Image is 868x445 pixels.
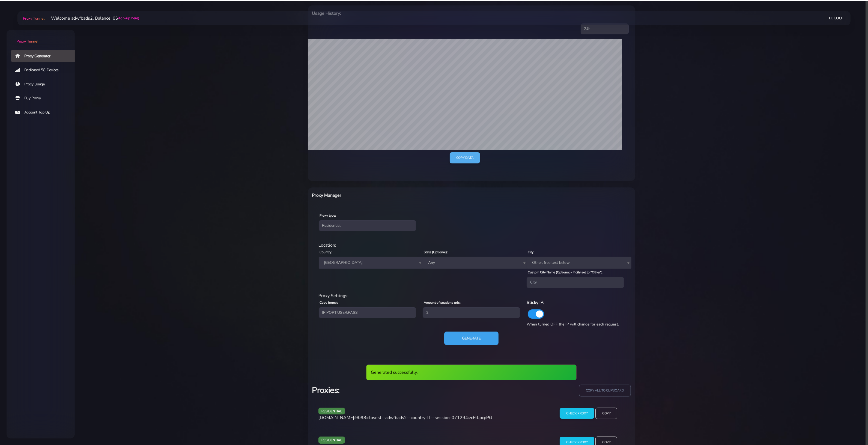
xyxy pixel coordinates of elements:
[312,192,495,199] h6: Proxy Manager
[560,408,594,419] input: Check Proxy
[527,322,619,327] span: When turned OFF the IP will change for each request.
[118,15,139,21] a: (top-up here)
[424,250,448,255] label: State (Optional):
[829,13,844,23] a: Logout
[527,299,624,306] h6: Sticky IP:
[424,300,461,305] label: Amount of sessions urls:
[11,50,79,62] a: Proxy Generator
[44,15,139,22] li: Welcome adwfbads2. Balance: 0$
[595,408,617,419] input: Copy
[11,92,79,104] a: Buy Proxy
[366,365,577,380] div: Generated successfully.
[315,242,628,249] div: Location:
[318,408,345,414] span: residential
[528,250,534,255] label: City:
[312,10,495,17] h6: Usage History:
[788,356,861,438] iframe: Webchat Widget
[579,385,631,396] input: copy all to clipboard
[527,277,624,288] input: City
[11,64,79,76] a: Dedicated 5G Devices
[528,270,603,275] label: Custom City Name (Optional - If city set to "Other"):
[322,259,420,267] span: Italy
[320,250,332,255] label: Country:
[530,259,628,267] span: Other, free text below
[426,259,524,267] span: Any
[11,78,79,91] a: Proxy Usage
[450,152,480,163] a: Copy data
[11,106,79,119] a: Account Top Up
[22,14,44,23] a: Proxy Tunnel
[320,300,339,305] label: Copy format:
[315,292,628,299] div: Proxy Settings:
[423,257,527,269] span: Any
[444,331,499,345] button: Generate
[318,415,492,421] span: [DOMAIN_NAME]:9098:closest--adwfbads2--country-IT--session-071294:zcFtLpcpPG
[527,257,631,269] span: Other, free text below
[23,16,44,21] span: Proxy Tunnel
[320,213,336,218] label: Proxy type:
[16,39,38,44] span: Proxy Tunnel
[7,30,75,44] a: Proxy Tunnel
[318,437,345,443] span: residential
[319,257,423,269] span: Italy
[312,385,468,396] h3: Proxies:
